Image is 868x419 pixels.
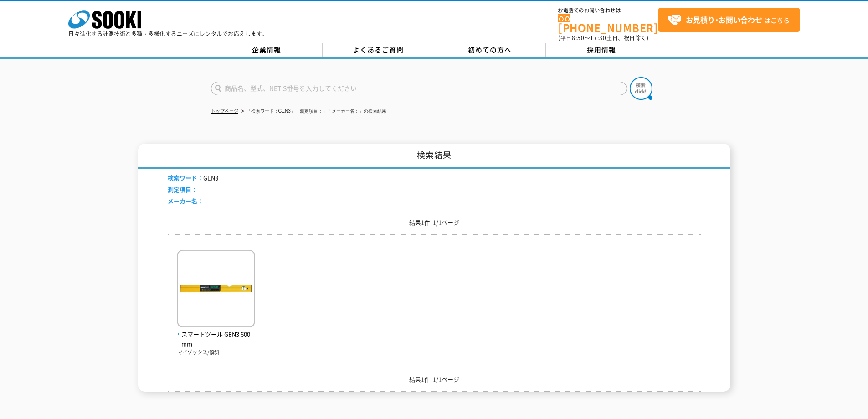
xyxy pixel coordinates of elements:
[240,107,386,116] li: 「検索ワード：GEN3」「測定項目：」「メーカー名：」の検索結果
[558,14,658,33] a: [PHONE_NUMBER]
[668,13,790,27] span: はこちら
[138,144,730,169] h1: 検索結果
[168,173,203,182] span: 検索ワード：
[177,330,255,349] span: スマートツール GEN3 600mm
[434,43,546,57] a: 初めての方へ
[168,218,701,228] p: 結果1件 1/1ページ
[630,77,652,100] img: btn_search.png
[558,34,648,42] span: (平日 ～ 土日、祝日除く)
[168,375,701,384] p: 結果1件 1/1ページ
[168,173,218,183] li: GEN3
[211,82,627,95] input: 商品名、型式、NETIS番号を入力してください
[572,34,585,42] span: 8:50
[686,14,762,25] strong: お見積り･お問い合わせ
[168,197,203,205] span: メーカー名：
[468,45,512,55] span: 初めての方へ
[168,185,197,194] span: 測定項目：
[558,8,658,13] span: お電話でのお問い合わせは
[211,109,238,114] a: トップページ
[658,8,800,32] a: お見積り･お問い合わせはこちら
[590,34,606,42] span: 17:30
[68,31,268,36] p: 日々進化する計測技術と多種・多様化するニーズにレンタルでお応えします。
[323,43,434,57] a: よくあるご質問
[546,43,657,57] a: 採用情報
[177,320,255,348] a: スマートツール GEN3 600mm
[177,349,255,357] p: マイゾックス/傾斜
[211,43,323,57] a: 企業情報
[177,250,255,330] img: GEN3 600mm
